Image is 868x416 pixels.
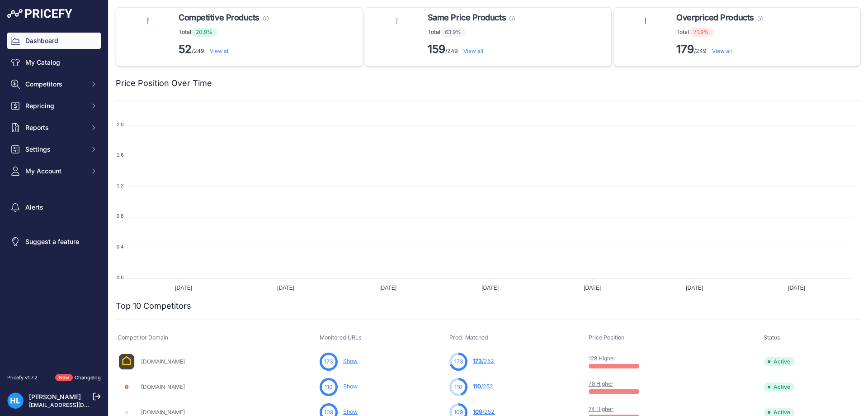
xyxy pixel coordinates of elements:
[712,48,732,54] a: View all
[116,300,191,312] h2: Top 10 Competitors
[343,383,358,390] a: Show
[117,213,123,219] tspan: 0.8
[25,167,85,176] span: My Account
[481,285,499,291] tspan: [DATE]
[141,383,185,390] a: [DOMAIN_NAME]
[25,145,85,154] span: Settings
[55,374,73,382] span: New
[449,334,488,341] span: Prod. Matched
[473,408,482,415] span: 109
[454,358,463,366] span: 173
[788,285,805,291] tspan: [DATE]
[7,234,101,250] a: Suggest a feature
[29,393,81,401] a: [PERSON_NAME]
[118,334,168,341] span: Competitor Domain
[676,11,754,24] span: Overpriced Products
[179,28,269,37] p: Total
[7,33,101,49] a: Dashboard
[7,163,101,179] button: My Account
[764,334,780,341] span: Status
[117,183,123,188] tspan: 1.2
[7,141,101,158] button: Settings
[25,101,85,110] span: Repricing
[454,383,462,391] span: 110
[179,11,259,24] span: Competitive Products
[7,76,101,92] button: Competitors
[7,54,101,71] a: My Catalog
[584,285,601,291] tspan: [DATE]
[116,77,212,90] h2: Price Position Over Time
[179,43,192,56] strong: 52
[191,28,217,37] span: 20.9%
[473,383,493,390] a: 110/252
[179,42,269,57] p: /249
[75,374,101,381] a: Changelog
[29,402,123,408] a: [EMAIL_ADDRESS][DOMAIN_NAME]
[589,334,624,341] span: Price Position
[25,123,85,132] span: Reports
[428,28,515,37] p: Total
[7,120,101,136] button: Reports
[473,383,481,390] span: 110
[676,28,763,37] p: Total
[589,380,613,387] a: 78 Higher
[686,285,703,291] tspan: [DATE]
[473,408,495,415] a: 109/252
[589,355,616,362] a: 128 Higher
[320,334,362,341] span: Monitored URLs
[141,358,185,365] a: [DOMAIN_NAME]
[676,43,694,56] strong: 179
[141,409,185,416] a: [DOMAIN_NAME]
[473,358,482,364] span: 173
[428,42,515,57] p: /249
[7,374,38,382] div: Pricefy v1.7.2
[117,122,123,127] tspan: 2.0
[7,9,72,18] img: Pricefy Logo
[473,358,494,364] a: 173/252
[343,408,358,415] a: Show
[689,28,713,37] span: 71.9%
[343,358,358,364] a: Show
[428,11,506,24] span: Same Price Products
[764,357,795,366] span: Active
[463,48,483,54] a: View all
[7,199,101,215] a: Alerts
[764,383,795,392] span: Active
[676,42,763,57] p: /249
[324,358,333,366] span: 173
[428,43,445,56] strong: 159
[210,48,230,54] a: View all
[277,285,294,291] tspan: [DATE]
[117,244,123,249] tspan: 0.4
[7,33,101,363] nav: Sidebar
[325,383,333,391] span: 110
[117,152,123,158] tspan: 1.6
[7,98,101,114] button: Repricing
[175,285,192,291] tspan: [DATE]
[589,406,613,412] a: 74 Higher
[379,285,396,291] tspan: [DATE]
[117,275,123,280] tspan: 0.0
[25,80,85,89] span: Competitors
[440,28,466,37] span: 63.9%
